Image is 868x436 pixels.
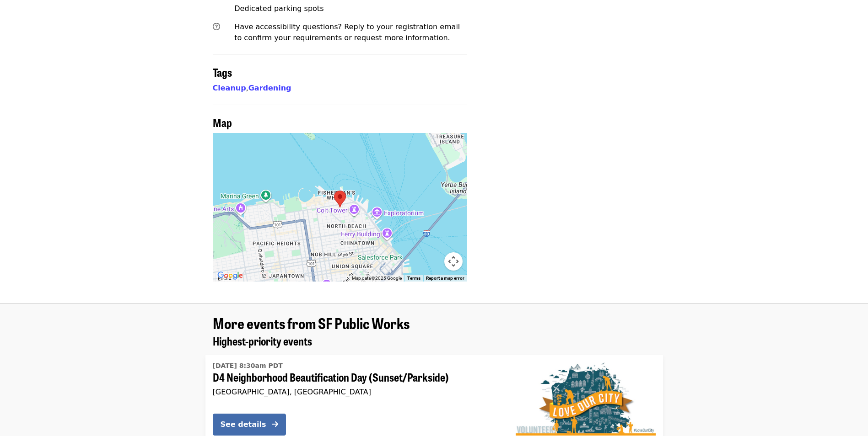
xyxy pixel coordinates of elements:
[234,3,467,14] div: Dedicated parking spots
[234,22,460,42] span: Have accessibility questions? Reply to your registration email to confirm your requirements or re...
[221,419,266,430] div: See details
[516,362,656,436] img: D4 Neighborhood Beautification Day (Sunset/Parkside) organized by SF Public Works
[444,252,463,271] button: Map camera controls
[213,84,246,92] a: Cleanup
[352,276,402,281] span: Map data ©2025 Google
[272,420,278,429] i: arrow-right icon
[213,22,220,31] i: question-circle icon
[426,276,464,281] a: Report a map error
[213,371,501,384] span: D4 Neighborhood Beautification Day (Sunset/Parkside)
[407,276,421,281] a: Terms (opens in new tab)
[213,361,283,371] time: [DATE] 8:30am PDT
[215,270,245,282] a: Open this area in Google Maps (opens a new window)
[213,84,248,92] span: ,
[213,312,410,334] span: More events from SF Public Works
[213,414,286,436] button: See details
[248,84,291,92] a: Gardening
[213,333,312,349] span: Highest-priority events
[213,114,232,130] span: Map
[215,270,245,282] img: Google
[213,388,501,396] div: [GEOGRAPHIC_DATA], [GEOGRAPHIC_DATA]
[213,64,232,80] span: Tags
